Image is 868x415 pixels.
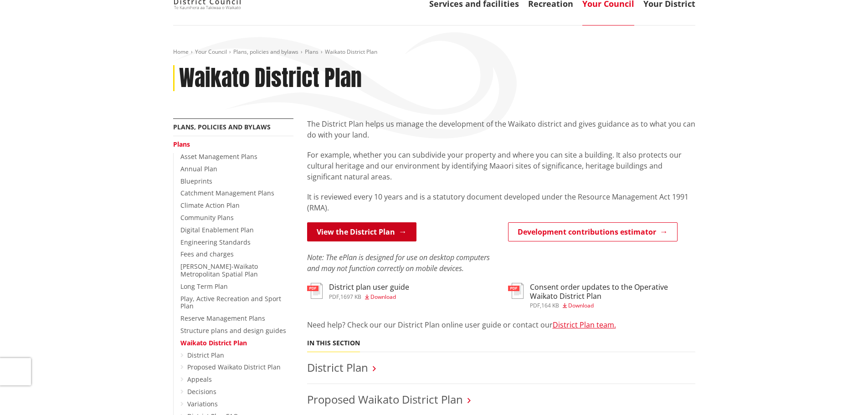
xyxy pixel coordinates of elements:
p: It is reviewed every 10 years and is a statutory document developed under the Resource Management... [307,191,695,213]
iframe: Messenger Launcher [826,377,859,410]
a: Play, Active Recreation and Sport Plan [180,294,281,311]
a: Development contributions estimator [508,222,678,241]
a: Digital Enablement Plan [180,225,254,234]
a: [PERSON_NAME]-Waikato Metropolitan Spatial Plan [180,262,258,278]
span: pdf [530,302,540,309]
img: document-pdf.svg [508,283,524,299]
a: Consent order updates to the Operative Waikato District Plan pdf,164 KB Download [508,283,695,308]
h3: District plan user guide [329,283,409,292]
img: document-pdf.svg [307,283,323,299]
a: Fees and charges [180,250,234,258]
a: District Plan [307,360,368,375]
nav: breadcrumb [173,48,695,56]
div: , [530,303,695,308]
a: District Plan team. [553,320,616,330]
span: Download [370,293,396,301]
a: Plans, policies and bylaws [233,48,298,56]
span: Waikato District Plan [325,48,377,56]
span: 164 KB [541,302,559,309]
a: Community Plans [180,213,234,222]
a: Home [173,48,189,56]
a: View the District Plan [307,222,416,241]
a: Proposed Waikato District Plan [187,363,281,371]
p: Need help? Check our our District Plan online user guide or contact our [307,319,695,330]
a: Decisions [187,387,216,396]
a: Structure plans and design guides [180,326,286,335]
a: Variations [187,400,218,408]
h3: Consent order updates to the Operative Waikato District Plan [530,283,695,300]
a: Climate Action Plan [180,201,240,210]
a: Plans, policies and bylaws [173,123,271,131]
p: The District Plan helps us manage the development of the Waikato district and gives guidance as t... [307,118,695,140]
span: 1697 KB [340,293,361,301]
span: Download [568,302,594,309]
a: District Plan [187,351,224,359]
a: Catchment Management Plans [180,189,274,197]
a: Plans [305,48,318,56]
a: District plan user guide pdf,1697 KB Download [307,283,409,299]
a: Reserve Management Plans [180,314,265,323]
h5: In this section [307,339,360,347]
h1: Waikato District Plan [179,65,362,92]
a: Plans [173,140,190,149]
a: Annual Plan [180,164,217,173]
a: Proposed Waikato District Plan [307,392,463,407]
a: Blueprints [180,177,212,185]
em: Note: The ePlan is designed for use on desktop computers and may not function correctly on mobile... [307,252,490,273]
a: Appeals [187,375,212,384]
a: Engineering Standards [180,238,251,246]
a: Long Term Plan [180,282,228,291]
a: Asset Management Plans [180,152,257,161]
div: , [329,294,409,300]
a: Your Council [195,48,227,56]
span: pdf [329,293,339,301]
p: For example, whether you can subdivide your property and where you can site a building. It also p... [307,149,695,182]
a: Waikato District Plan [180,338,247,347]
